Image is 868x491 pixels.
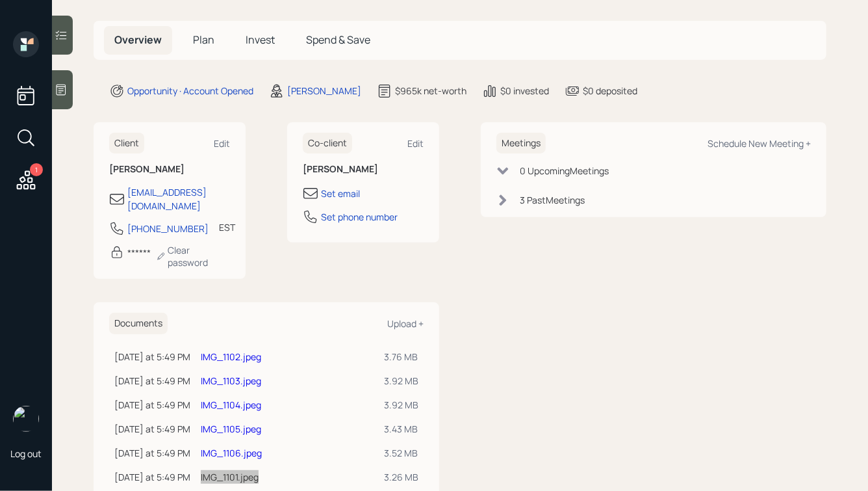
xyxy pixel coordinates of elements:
[407,137,424,150] div: Edit
[287,84,361,98] div: [PERSON_NAME]
[30,163,43,176] div: 1
[201,471,259,483] a: IMG_1101.jpeg
[303,133,352,154] h6: Co-client
[387,317,424,330] div: Upload +
[201,375,261,387] a: IMG_1103.jpeg
[384,398,418,412] div: 3.92 MB
[10,447,42,460] div: Log out
[114,374,190,388] div: [DATE] at 5:49 PM
[384,350,418,364] div: 3.76 MB
[520,193,585,207] div: 3 Past Meeting s
[201,423,261,435] a: IMG_1105.jpeg
[384,422,418,436] div: 3.43 MB
[114,470,190,484] div: [DATE] at 5:49 PM
[214,137,230,150] div: Edit
[303,164,424,175] h6: [PERSON_NAME]
[201,351,261,363] a: IMG_1102.jpeg
[520,164,609,178] div: 0 Upcoming Meeting s
[583,84,637,98] div: $0 deposited
[384,470,418,484] div: 3.26 MB
[321,187,360,200] div: Set email
[127,84,253,98] div: Opportunity · Account Opened
[500,84,549,98] div: $0 invested
[13,406,39,432] img: hunter_neumayer.jpg
[109,133,144,154] h6: Client
[201,447,262,459] a: IMG_1106.jpeg
[127,222,209,235] div: [PHONE_NUMBER]
[201,399,261,411] a: IMG_1104.jpeg
[109,164,230,175] h6: [PERSON_NAME]
[114,422,190,436] div: [DATE] at 5:49 PM
[246,33,275,47] span: Invest
[193,33,214,47] span: Plan
[109,313,168,334] h6: Documents
[708,137,811,150] div: Schedule New Meeting +
[114,350,190,364] div: [DATE] at 5:49 PM
[496,133,546,154] h6: Meetings
[156,244,230,269] div: Clear password
[306,33,370,47] span: Spend & Save
[127,185,230,213] div: [EMAIL_ADDRESS][DOMAIN_NAME]
[114,33,162,47] span: Overview
[384,374,418,388] div: 3.92 MB
[384,446,418,460] div: 3.52 MB
[114,398,190,412] div: [DATE] at 5:49 PM
[219,220,235,234] div: EST
[114,446,190,460] div: [DATE] at 5:49 PM
[395,84,466,98] div: $965k net-worth
[321,210,398,224] div: Set phone number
